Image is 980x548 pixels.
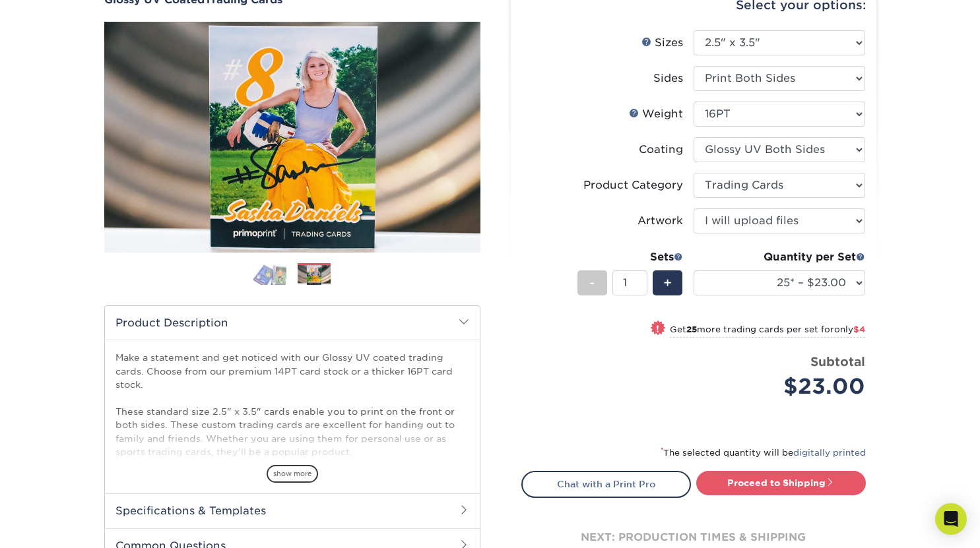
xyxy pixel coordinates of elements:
img: Trading Cards 02 [298,265,331,286]
small: The selected quantity will be [661,448,866,458]
div: Open Intercom Messenger [935,503,967,535]
span: $4 [853,324,865,334]
div: Weight [629,106,683,122]
div: Coating [639,142,683,158]
span: show more [267,465,318,483]
p: Make a statement and get noticed with our Glossy UV coated trading cards. Choose from our premium... [115,351,469,512]
div: Artwork [637,213,683,229]
span: - [589,273,595,293]
small: Get more trading cards per set for [670,324,865,338]
div: Sets [577,249,683,265]
img: Glossy UV Coated 02 [104,22,480,253]
div: Sides [653,71,683,86]
strong: 25 [686,324,697,334]
h2: Specifications & Templates [105,493,480,528]
span: only [834,324,865,334]
h2: Product Description [105,306,480,340]
a: Proceed to Shipping [696,471,866,495]
a: digitally printed [793,448,866,458]
div: Sizes [641,35,683,51]
strong: Subtotal [810,354,865,369]
div: $23.00 [703,371,865,402]
a: Chat with a Print Pro [521,471,691,497]
div: Quantity per Set [694,249,865,265]
span: ! [656,322,659,336]
span: + [663,273,672,293]
img: Trading Cards 01 [253,262,286,286]
div: Product Category [583,177,683,193]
